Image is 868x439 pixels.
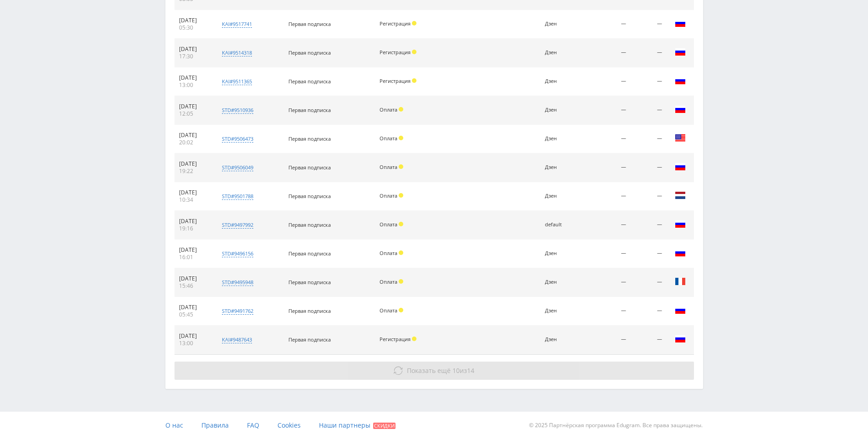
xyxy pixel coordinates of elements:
[179,311,209,318] div: 05:45
[675,75,686,86] img: rus.png
[380,49,411,56] span: Регистрация
[277,412,301,439] a: Cookies
[412,21,416,26] span: Холд
[222,20,252,28] div: kai#9517741
[399,279,403,284] span: Холд
[319,421,370,429] span: Наши партнеры
[179,132,209,139] div: [DATE]
[380,278,397,285] span: Оплата
[545,107,575,113] div: Дзен
[222,250,253,257] div: std#9496156
[399,222,403,226] span: Холд
[399,308,403,312] span: Холд
[380,135,397,142] span: Оплата
[201,412,229,439] a: Правила
[179,254,209,261] div: 16:01
[288,336,331,343] span: Первая подписка
[545,250,575,256] div: Дзен
[580,182,631,211] td: —
[399,107,403,112] span: Холд
[179,332,209,340] div: [DATE]
[179,340,209,347] div: 13:00
[277,421,301,429] span: Cookies
[580,297,631,326] td: —
[399,164,403,169] span: Холд
[247,412,259,439] a: FAQ
[222,307,253,315] div: std#9491762
[545,50,575,56] div: Дзен
[631,211,666,240] td: —
[399,250,403,255] span: Холд
[288,78,331,85] span: Первая подписка
[179,225,209,232] div: 19:16
[179,304,209,311] div: [DATE]
[580,125,631,153] td: —
[288,107,331,113] span: Первая подписка
[179,74,209,82] div: [DATE]
[179,17,209,24] div: [DATE]
[545,164,575,170] div: Дзен
[580,240,631,268] td: —
[222,336,252,343] div: kai#9487643
[179,196,209,204] div: 10:34
[675,46,686,57] img: rus.png
[580,10,631,39] td: —
[288,250,331,257] span: Первая подписка
[179,246,209,254] div: [DATE]
[580,153,631,182] td: —
[631,297,666,326] td: —
[179,160,209,168] div: [DATE]
[631,125,666,153] td: —
[545,78,575,84] div: Дзен
[545,222,575,228] div: default
[380,163,397,170] span: Оплата
[380,250,397,256] span: Оплата
[288,49,331,56] span: Первая подписка
[222,221,253,229] div: std#9497992
[675,276,686,287] img: fra.png
[179,46,209,53] div: [DATE]
[545,279,575,285] div: Дзен
[179,218,209,225] div: [DATE]
[288,279,331,286] span: Первая подписка
[631,39,666,67] td: —
[675,247,686,258] img: rus.png
[631,268,666,297] td: —
[580,268,631,297] td: —
[452,366,460,375] span: 10
[179,24,209,31] div: 05:30
[412,50,416,54] span: Холд
[675,133,686,143] img: usa.png
[179,168,209,175] div: 19:22
[222,78,252,85] div: kai#9511365
[288,307,331,314] span: Первая подписка
[288,193,331,199] span: Первая подписка
[288,20,331,27] span: Первая подписка
[380,307,397,314] span: Оплата
[222,164,253,171] div: std#9506049
[380,20,411,27] span: Регистрация
[580,96,631,125] td: —
[631,240,666,268] td: —
[165,421,183,429] span: О нас
[288,221,331,228] span: Первая подписка
[675,161,686,172] img: rus.png
[179,139,209,146] div: 20:02
[407,366,474,375] span: из
[399,136,403,140] span: Холд
[288,135,331,142] span: Первая подписка
[631,67,666,96] td: —
[631,153,666,182] td: —
[545,136,575,142] div: Дзен
[247,421,259,429] span: FAQ
[438,412,703,439] div: © 2025 Партнёрская программа Edugram. Все права защищены.
[412,78,416,83] span: Холд
[580,326,631,354] td: —
[380,336,411,342] span: Регистрация
[675,305,686,316] img: rus.png
[175,362,694,380] button: Показать ещё 10из14
[412,337,416,341] span: Холд
[631,96,666,125] td: —
[179,189,209,196] div: [DATE]
[545,308,575,314] div: Дзен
